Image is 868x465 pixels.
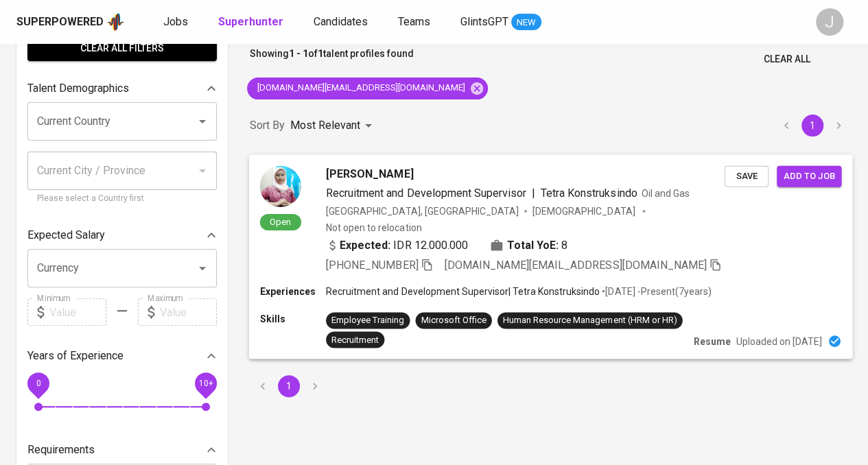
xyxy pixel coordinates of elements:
p: Uploaded on [DATE] [736,334,822,348]
p: Recruitment and Development Supervisor | Tetra Konstruksindo [326,285,600,298]
span: [PHONE_NUMBER] [326,259,418,272]
button: Open [193,112,212,131]
p: Requirements [27,442,95,458]
div: Superpowered [16,14,104,30]
a: Superpoweredapp logo [16,12,125,32]
button: Save [725,165,769,187]
span: 10+ [198,379,213,388]
div: Requirements [27,436,217,464]
span: Add to job [784,168,834,184]
div: Human Resource Management (HRM or HR) [503,313,677,326]
div: Talent Demographics [27,75,217,102]
span: 0 [36,379,40,388]
img: 6e1e8b3dbcf415176bddbaa144e8ce81.jpg [260,165,301,206]
span: Clear All filters [38,40,206,57]
nav: pagination navigation [250,375,328,397]
a: Teams [398,14,433,31]
p: Talent Demographics [27,80,129,97]
b: 1 - 1 [289,48,308,59]
p: Most Relevant [290,117,360,134]
span: 8 [561,237,567,253]
b: 1 [318,48,323,59]
a: Superhunter [218,14,286,31]
p: Skills [260,312,326,326]
a: Jobs [163,14,191,31]
div: [DOMAIN_NAME][EMAIL_ADDRESS][DOMAIN_NAME] [247,77,488,99]
span: Tetra Konstruksindo [541,186,637,199]
a: Candidates [314,14,371,31]
div: [GEOGRAPHIC_DATA], [GEOGRAPHIC_DATA] [326,204,519,217]
span: Recruitment and Development Supervisor [326,186,526,199]
p: Not open to relocation [326,220,421,234]
span: Open [264,215,296,227]
p: Please select a Country first [37,192,207,206]
div: Recruitment [331,333,379,346]
span: Clear All [764,51,810,68]
span: GlintsGPT [460,15,508,28]
span: Oil and Gas [641,187,689,198]
p: Expected Salary [27,227,105,243]
nav: pagination navigation [773,115,852,136]
span: [DOMAIN_NAME][EMAIL_ADDRESS][DOMAIN_NAME] [445,259,707,272]
p: Resume [694,334,731,348]
b: Superhunter [218,15,283,28]
span: Candidates [314,15,368,28]
p: Experiences [260,285,326,298]
p: Years of Experience [27,348,124,364]
a: Open[PERSON_NAME]Recruitment and Development Supervisor|Tetra KonstruksindoOil and Gas[GEOGRAPHIC... [250,155,852,359]
span: Jobs [163,15,188,28]
div: IDR 12.000.000 [326,237,468,253]
span: NEW [511,16,541,29]
div: Employee Training [331,313,404,326]
div: Expected Salary [27,222,217,249]
div: J [816,8,843,36]
p: Showing of talent profiles found [250,47,414,72]
span: Save [731,168,762,184]
input: Value [160,298,217,326]
button: page 1 [801,115,823,136]
button: page 1 [278,375,300,397]
a: GlintsGPT NEW [460,14,541,31]
span: [DEMOGRAPHIC_DATA] [532,204,637,217]
div: Most Relevant [290,113,377,139]
button: Clear All filters [27,36,217,61]
span: [DOMAIN_NAME][EMAIL_ADDRESS][DOMAIN_NAME] [247,82,473,95]
button: Add to job [777,165,841,187]
span: [PERSON_NAME] [326,165,413,182]
div: Years of Experience [27,342,217,370]
div: Microsoft Office [421,313,486,326]
button: Clear All [758,47,816,72]
img: app logo [106,12,125,32]
span: Teams [398,15,430,28]
b: Total YoE: [507,237,559,253]
span: | [532,184,535,201]
button: Open [193,259,212,278]
b: Expected: [340,237,390,253]
input: Value [49,298,106,326]
p: Sort By [250,117,285,134]
p: • [DATE] - Present ( 7 years ) [600,285,711,298]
